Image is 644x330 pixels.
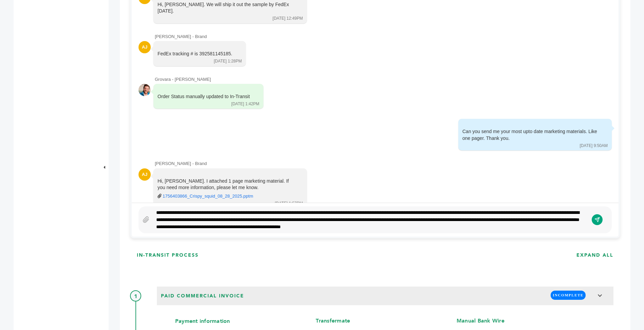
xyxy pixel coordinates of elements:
div: Can you send me your most upto date marketing materials. Like one pager. Thank you. [462,128,598,142]
div: [DATE] 1:28PM [214,58,242,64]
h3: IN-TRANSIT PROCESS [137,252,199,259]
div: [DATE] 12:49PM [273,16,303,21]
div: AJ [139,41,151,53]
span: INCOMPLETE [551,291,586,300]
div: [DATE] 1:57PM [275,201,303,206]
div: Grovara - [PERSON_NAME] [155,76,612,82]
div: [PERSON_NAME] - Brand [155,34,612,40]
div: [PERSON_NAME] - Brand [155,161,612,167]
div: Hi, [PERSON_NAME]. We will ship it out the sample by FedEx [DATE]. [158,1,293,15]
div: Order Status manually updated to In-Transit [158,93,250,100]
a: 1756403866_Crispy_squid_08_28_2025.pptm [163,193,253,199]
h4: Transfermate [316,312,454,328]
span: Paid Commercial Invoice [159,291,246,301]
h4: Manual Bank Wire [457,312,595,328]
h4: Payment information [175,312,314,328]
h3: EXPAND ALL [576,252,613,259]
div: FedEx tracking # is 392581145185. [158,51,232,57]
div: AJ [139,168,151,181]
div: [DATE] 1:42PM [231,101,259,107]
div: Hi, [PERSON_NAME]. I attached 1 page marketing material. If you need more information, please let... [158,178,293,200]
div: [DATE] 9:50AM [580,143,608,149]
